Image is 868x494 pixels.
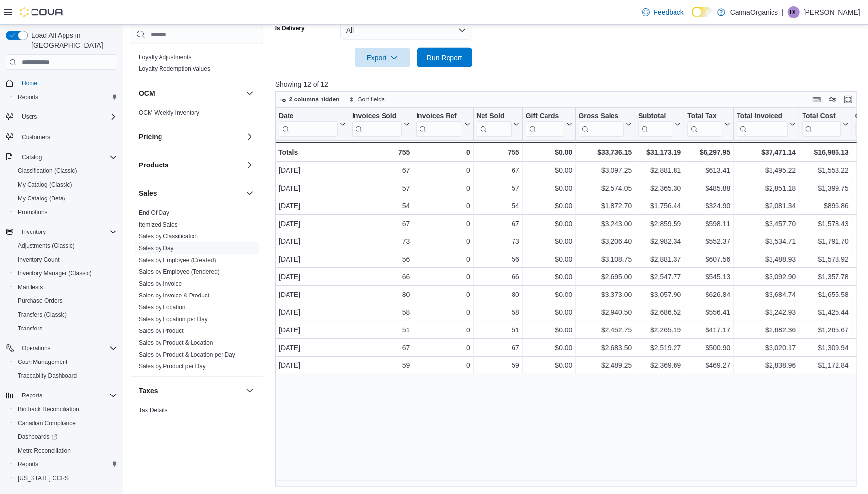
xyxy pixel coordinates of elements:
[827,94,838,105] button: Display options
[477,165,519,176] div: 67
[139,221,178,228] a: Itemized Sales
[638,200,681,212] div: $1,756.44
[139,233,198,240] a: Sales by Classification
[10,178,121,192] button: My Catalog (Classic)
[842,94,854,105] button: Enter fullscreen
[802,112,840,121] div: Total Cost
[737,218,796,230] div: $3,457.70
[345,94,388,105] button: Sort fields
[526,182,573,194] div: $0.00
[737,182,796,194] div: $2,851.18
[18,269,92,277] span: Inventory Manager (Classic)
[244,131,256,143] button: Pricing
[579,112,624,121] div: Gross Sales
[18,433,57,441] span: Dashboards
[476,112,511,121] div: Net Sold
[579,200,632,212] div: $1,872.70
[352,165,410,176] div: 67
[139,53,192,61] span: Loyalty Adjustments
[14,165,81,177] a: Classification (Classic)
[2,341,121,355] button: Operations
[802,112,848,137] button: Total Cost
[416,112,462,121] div: Invoices Ref
[244,87,256,99] button: OCM
[476,112,519,137] button: Net Sold
[139,386,242,395] button: Taxes
[10,430,121,444] a: Dashboards
[10,471,121,485] button: [US_STATE] CCRS
[526,235,573,247] div: $0.00
[18,151,117,163] span: Catalog
[279,289,346,300] div: [DATE]
[10,444,121,458] button: Metrc Reconciliation
[802,165,848,176] div: $1,553.22
[14,91,42,103] a: Reports
[18,111,41,123] button: Users
[14,370,81,382] a: Traceabilty Dashboard
[18,195,65,202] span: My Catalog (Beta)
[526,271,573,283] div: $0.00
[10,416,121,430] button: Canadian Compliance
[416,182,470,194] div: 0
[737,112,788,121] div: Total Invoiced
[139,209,169,216] a: End Of Day
[139,407,168,414] a: Tax Details
[638,271,681,283] div: $2,547.77
[139,268,220,276] span: Sales by Employee (Tendered)
[279,218,346,230] div: [DATE]
[10,164,121,178] button: Classification (Classic)
[802,218,848,230] div: $1,578.43
[737,235,796,247] div: $3,534.71
[579,235,632,247] div: $3,206.40
[10,294,121,308] button: Purchase Orders
[352,112,402,121] div: Invoices Sold
[355,48,410,67] button: Export
[579,218,632,230] div: $3,243.00
[352,235,410,247] div: 73
[18,181,72,189] span: My Catalog (Classic)
[139,66,210,72] a: Loyalty Redemption Values
[14,431,61,443] a: Dashboards
[352,182,410,194] div: 57
[638,112,673,121] div: Subtotal
[279,200,346,212] div: [DATE]
[416,235,470,247] div: 0
[244,159,256,171] button: Products
[802,289,848,300] div: $1,655.58
[139,160,242,170] button: Products
[638,165,681,176] div: $2,881.81
[352,289,410,300] div: 80
[14,459,117,470] span: Reports
[14,445,117,457] span: Metrc Reconciliation
[18,342,55,354] button: Operations
[687,218,730,230] div: $598.11
[737,253,796,265] div: $3,488.93
[14,445,75,457] a: Metrc Reconciliation
[2,225,121,239] button: Inventory
[14,254,117,265] span: Inventory Count
[692,7,712,17] input: Dark Mode
[477,218,519,230] div: 67
[139,292,209,299] a: Sales by Invoice & Product
[804,6,860,18] p: [PERSON_NAME]
[139,304,186,311] a: Sales by Location
[18,111,117,123] span: Users
[18,93,38,101] span: Reports
[638,146,681,158] div: $31,173.19
[22,344,51,352] span: Operations
[10,239,121,253] button: Adjustments (Classic)
[579,182,632,194] div: $2,574.05
[139,363,206,370] a: Sales by Product per Day
[18,474,69,482] span: [US_STATE] CCRS
[340,20,472,40] button: All
[139,188,242,198] button: Sales
[279,182,346,194] div: [DATE]
[139,88,242,98] button: OCM
[476,146,519,158] div: 755
[22,228,46,236] span: Inventory
[790,6,797,18] span: DL
[139,339,213,346] a: Sales by Product & Location
[687,165,730,176] div: $613.41
[14,91,117,103] span: Reports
